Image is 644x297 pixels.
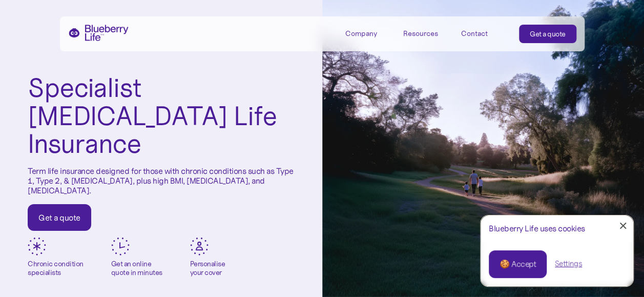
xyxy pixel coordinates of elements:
[489,224,625,233] div: Blueberry Life uses cookies
[500,259,536,270] div: 🍪 Accept
[519,25,576,43] a: Get a quote
[111,260,162,277] div: Get an online quote in minutes
[28,204,91,231] a: Get a quote
[190,260,225,277] div: Personalise your cover
[613,215,633,236] a: Close Cookie Popup
[623,226,624,226] div: Close Cookie Popup
[28,260,84,277] div: Chronic condition specialists
[530,29,566,39] div: Get a quote
[461,25,507,42] a: Contact
[28,166,295,196] p: Term life insurance designed for those with chronic conditions such as Type 1, Type 2, & [MEDICAL...
[28,74,295,158] h1: Specialist [MEDICAL_DATA] Life Insurance
[345,25,391,42] div: Company
[345,29,377,38] div: Company
[555,259,582,269] a: Settings
[489,250,547,278] a: 🍪 Accept
[68,25,129,41] a: home
[403,29,438,38] div: Resources
[38,212,80,223] div: Get a quote
[461,29,488,38] div: Contact
[403,25,449,42] div: Resources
